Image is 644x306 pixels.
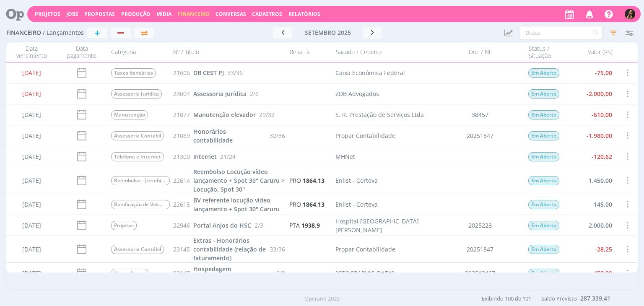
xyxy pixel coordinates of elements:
span: 2/3 [254,221,263,230]
div: Data vencimento [6,45,57,60]
div: 20251847 [436,236,525,262]
span: Hospedagem [111,269,148,278]
div: Propar Contabilidade [336,245,396,254]
span: + [94,28,100,38]
a: BV referente locução vídeo lançamento + Spot 30" Caruru [193,196,285,213]
span: setembro 2025 [305,29,351,36]
span: Em Aberto [529,221,560,230]
b: 287.339,41 [580,294,610,302]
span: 21077 [173,110,190,119]
div: Data pagamento [57,45,107,60]
span: Reembolso - (recebimento) [111,176,170,185]
div: 1.450,00 [566,167,617,194]
a: Manutenção elevador [193,110,256,119]
button: Produção [119,11,153,18]
span: Projetos [111,221,137,230]
div: [DATE] [6,194,57,215]
div: [DATE] [6,263,57,283]
span: Propostas [84,10,115,18]
span: 33/36 [270,245,286,254]
div: MHNet [336,152,356,161]
span: Em Aberto [529,131,560,140]
span: 21606 [173,68,190,77]
span: / Lançamentos [43,29,84,36]
div: 145,00 [566,194,617,215]
div: [DATE] [6,104,57,125]
button: Relatórios [286,11,323,18]
div: 38457 [436,104,525,125]
a: DB CEST PJ [193,68,224,77]
div: [GEOGRAPHIC_DATA] [336,269,395,277]
span: 2/6 [250,89,259,98]
span: Manutenção elevador [193,111,256,119]
span: Assessoria Jurídica [111,89,162,99]
div: Caixa Econômica Federal [336,68,405,77]
a: Honorários contabilidade [193,127,266,145]
div: -120,62 [566,146,617,167]
div: -75,00 [566,62,617,83]
span: Em Aberto [529,200,560,209]
div: 2.000,00 [566,215,617,236]
a: Mídia [156,10,171,18]
div: [DATE] [6,146,57,167]
a: Hospedagem [PERSON_NAME] 19 a 21/08 [193,265,273,282]
div: Status / Situação [525,45,566,60]
div: [DATE] [6,125,57,146]
span: 21089 [173,131,190,140]
span: Taxas bancárias [111,68,156,78]
div: [DATE] [6,83,57,104]
span: Nº / Título [173,49,199,56]
span: Hospedagem [PERSON_NAME] 19 a 21/08 [193,265,271,282]
span: 23145 [173,245,190,254]
span: Em Aberto [529,269,560,278]
span: Honorários contabilidade [193,127,233,144]
div: Enlist - Corteva [336,200,378,209]
span: Financeiro [178,10,210,18]
button: setembro 2025 [293,27,363,39]
div: -2.000,00 [566,83,617,104]
button: Financeiro [175,11,212,18]
span: 29/32 [259,110,275,119]
span: Em Aberto [529,245,560,254]
span: 21300 [173,152,190,161]
div: -1.980,00 [566,125,617,146]
span: Internet [193,153,217,161]
a: Internet [193,152,217,161]
a: Jobs [66,10,78,18]
span: Em Aberto [529,176,560,185]
div: [DATE] [6,62,57,83]
span: Em Aberto [529,152,560,161]
div: Relac. à [286,45,332,60]
span: BV referente locução vídeo lançamento + Spot 30" Caruru [193,196,280,213]
span: Cadastros [252,10,282,18]
div: 202513467 [436,263,525,283]
button: + [87,28,107,38]
button: Propostas [82,11,117,18]
input: Busca [519,26,602,39]
span: Em Aberto [529,68,560,78]
a: Produção [121,10,151,18]
span: 23147 [173,269,190,277]
a: Reembolso Locução vídeo lançamento + Spot 30" Caruru > Locução, Spot 30" [193,167,285,194]
a: Portal Anjos do HSC [193,221,251,230]
button: Cadastros [249,11,285,18]
div: Doc / NF [436,45,525,60]
span: Telefone e Internet [111,152,164,161]
span: 22615 [173,200,190,209]
button: Projetos [32,11,63,18]
span: Assessoria Jurídica [193,90,247,98]
a: Relatórios [288,10,320,18]
span: Assessoria Contábil [111,245,164,254]
a: PTA1938.9 [290,221,320,230]
a: Extras - Honorários contabilidade (relação de faturamento) [193,236,266,262]
span: 22614 [173,176,190,185]
div: 20251847 [436,125,525,146]
span: Bonificação de Veiculação [111,200,170,209]
span: 22946 [173,221,190,230]
span: Reembolso Locução vídeo lançamento + Spot 30" Caruru > Locução, Spot 30" [193,168,285,193]
div: Categoria [107,45,170,60]
span: Financeiro [6,29,41,36]
a: PRO1864.13 [290,200,325,209]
